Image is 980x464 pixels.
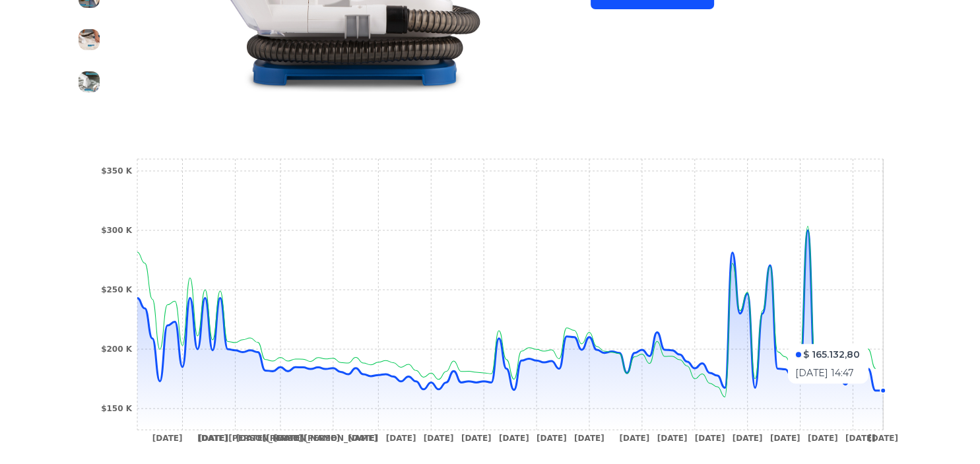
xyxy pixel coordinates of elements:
[732,434,762,443] tspan: [DATE]
[79,71,100,92] img: Aspiradora limpia tapizado y alfombra Philco 400w 94PHASP6336
[152,434,182,443] tspan: [DATE]
[101,166,133,176] tspan: $350 K
[198,434,302,444] tspan: [DATE][PERSON_NAME]
[101,285,133,294] tspan: $250 K
[694,434,725,443] tspan: [DATE]
[197,434,228,443] tspan: [DATE]
[574,434,604,443] tspan: [DATE]
[101,404,133,413] tspan: $150 K
[273,434,377,444] tspan: [DATE][PERSON_NAME]
[536,434,566,443] tspan: [DATE]
[769,434,800,443] tspan: [DATE]
[461,434,491,443] tspan: [DATE]
[348,434,378,443] tspan: [DATE]
[807,434,837,443] tspan: [DATE]
[868,434,898,443] tspan: [DATE]
[101,226,133,235] tspan: $300 K
[101,345,133,354] tspan: $200 K
[657,434,687,443] tspan: [DATE]
[845,434,875,443] tspan: [DATE]
[423,434,453,443] tspan: [DATE]
[385,434,416,443] tspan: [DATE]
[619,434,649,443] tspan: [DATE]
[236,434,339,444] tspan: [DATE][PERSON_NAME]
[498,434,529,443] tspan: [DATE]
[79,29,100,50] img: Aspiradora limpia tapizado y alfombra Philco 400w 94PHASP6336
